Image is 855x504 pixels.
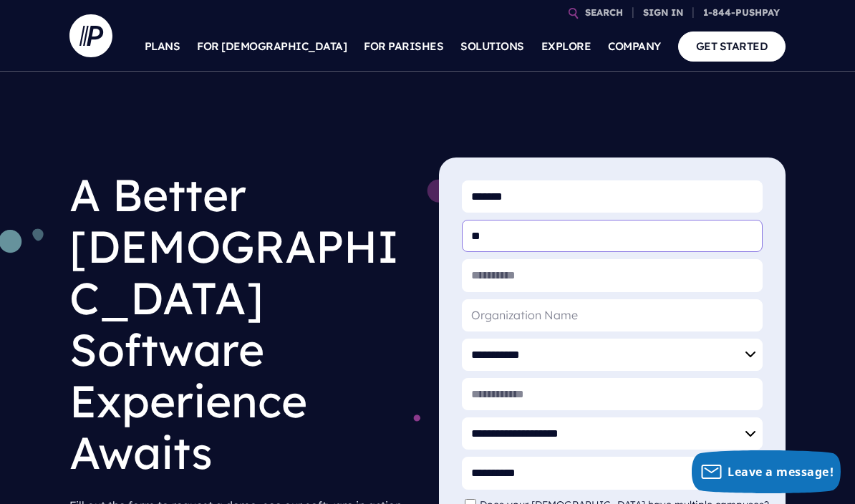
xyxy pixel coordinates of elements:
[541,21,591,72] a: EXPLORE
[728,464,834,480] span: Leave a message!
[608,21,661,72] a: COMPANY
[462,299,763,331] input: Organization Name
[145,21,180,72] a: PLANS
[692,450,841,493] button: Leave a message!
[364,21,443,72] a: FOR PARISHES
[460,21,524,72] a: SOLUTIONS
[197,21,347,72] a: FOR [DEMOGRAPHIC_DATA]
[69,157,416,490] h1: A Better [DEMOGRAPHIC_DATA] Software Experience Awaits
[678,31,786,61] a: GET STARTED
